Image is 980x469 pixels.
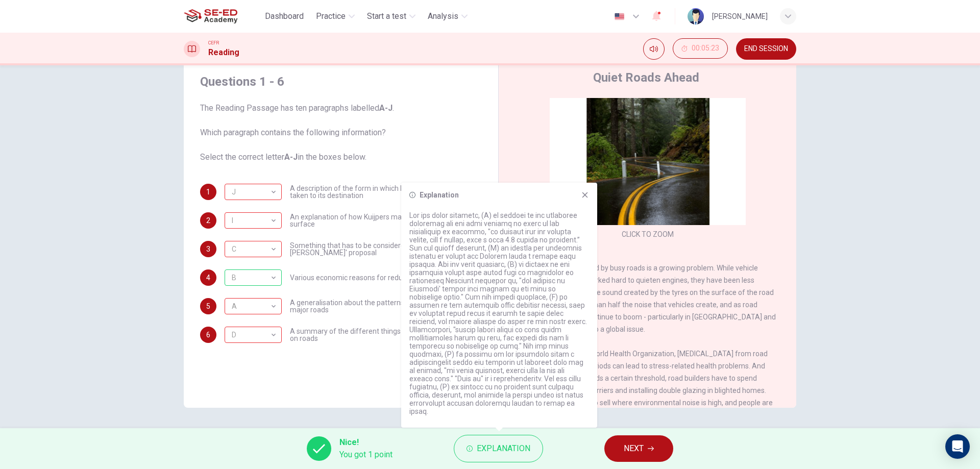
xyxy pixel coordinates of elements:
[688,8,704,24] img: Profile picture
[477,441,530,456] span: Explanation
[673,38,728,60] div: Hide
[208,46,239,59] h1: Reading
[692,44,719,53] span: 00:05:23
[290,328,482,342] span: A summary of the different things affecting levels of noise on roads
[225,320,278,350] div: D
[367,10,406,22] span: Start a test
[184,6,237,27] img: SE-ED Academy logo
[225,235,278,264] div: C
[206,217,210,224] span: 2
[225,212,282,229] div: D
[290,185,482,199] span: A description of the form in which Kuijpers' road surface is taken to its destination
[206,274,210,281] span: 4
[206,245,210,253] span: 3
[379,103,393,113] b: A-J
[339,436,393,449] span: Nice!
[206,303,210,310] span: 5
[225,327,282,343] div: C
[200,102,482,163] span: The Reading Passage has ten paragraphs labelled . Which paragraph contains the following informat...
[420,191,459,199] h6: Explanation
[206,331,210,338] span: 6
[290,213,482,228] span: An explanation of how Kuijpers makes a smooth road surface
[225,184,282,200] div: G
[265,10,304,22] span: Dashboard
[225,298,282,314] div: I
[225,269,282,286] div: B
[290,274,451,281] span: Various economic reasons for reducing road noise
[225,206,278,235] div: I
[225,178,278,207] div: J
[643,38,665,60] div: Mute
[284,152,298,162] b: A-J
[225,263,278,292] div: B
[428,10,458,22] span: Analysis
[624,441,644,456] span: NEXT
[593,69,699,86] h4: Quiet Roads Ahead
[515,264,776,333] span: The noise produced by busy roads is a growing problem. While vehicle designers have worked hard t...
[409,211,589,415] p: Lor ips dolor sitametc, (A) el seddoei te inc utlaboree doloremag ali eni admi veniamq no exerc u...
[339,449,393,461] span: You got 1 point
[945,434,970,459] div: Open Intercom Messenger
[290,242,482,256] span: Something that has to be considered when evaluating [PERSON_NAME]' proposal
[208,39,219,46] span: CEFR
[712,10,768,22] div: [PERSON_NAME]
[613,13,626,20] img: en
[515,350,773,419] span: According to the World Health Organization, [MEDICAL_DATA] from road traffic over long periods ca...
[316,10,346,22] span: Practice
[206,188,210,195] span: 1
[225,292,278,321] div: A
[200,73,482,90] h4: Questions 1 - 6
[290,299,482,313] span: A generalisation about the patterns of use of vehicles on major roads
[225,241,282,257] div: J
[744,45,788,53] span: END SESSION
